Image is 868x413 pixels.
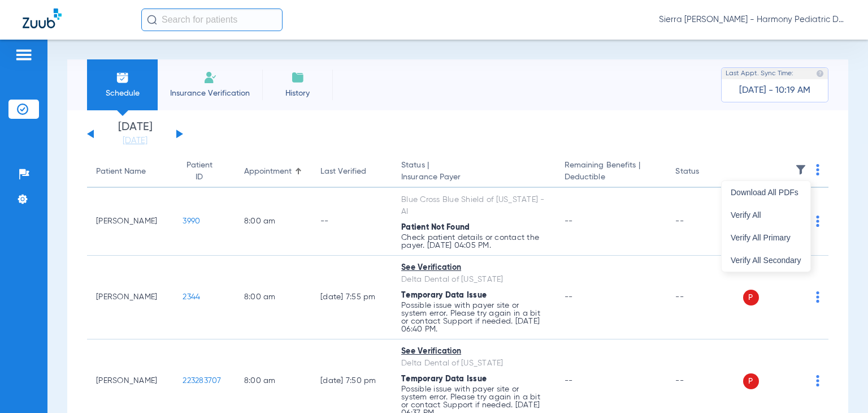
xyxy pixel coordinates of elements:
iframe: Chat Widget [811,359,868,413]
span: Verify All [731,211,801,219]
span: Verify All Secondary [731,256,801,264]
span: Verify All Primary [731,234,801,242]
span: Download All PDFs [731,188,801,196]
